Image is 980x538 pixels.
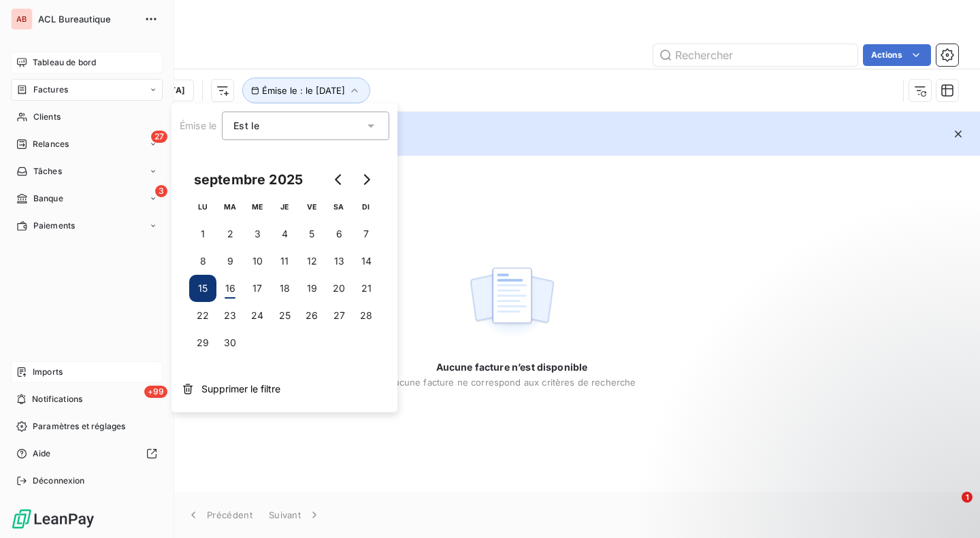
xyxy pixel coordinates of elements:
input: Rechercher [653,44,857,66]
span: Paiements [33,220,75,232]
button: Actions [863,44,931,66]
button: 22 [189,302,216,329]
span: +99 [144,386,167,398]
span: ACL Bureautique [38,14,136,24]
button: 7 [353,220,380,248]
span: 3 [155,185,167,197]
button: 3 [244,220,271,248]
th: mercredi [244,193,271,220]
button: Go to next month [353,166,380,193]
button: Go to previous month [325,166,353,193]
button: 5 [298,220,325,248]
button: 2 [216,220,244,248]
th: lundi [189,193,216,220]
span: Supprimer le filtre [201,382,280,396]
button: 12 [298,248,325,275]
button: 26 [298,302,325,329]
a: Aide [11,443,163,465]
img: Logo LeanPay [11,508,95,530]
div: septembre 2025 [189,169,308,190]
button: 14 [353,248,380,275]
iframe: Intercom notifications message [708,406,980,501]
button: 24 [244,302,271,329]
button: 6 [325,220,353,248]
span: Tableau de bord [33,56,96,69]
span: Émise le [180,120,216,131]
button: 18 [271,275,298,302]
span: Aucune facture n’est disponible [436,360,588,374]
button: 17 [244,275,271,302]
th: dimanche [353,193,380,220]
button: 30 [216,329,244,356]
button: 10 [244,248,271,275]
span: Imports [33,366,63,378]
span: Aucune facture ne correspond aux critères de recherche [387,377,636,388]
button: 29 [189,329,216,356]
button: 16 [216,275,244,302]
button: Émise le : le [DATE] [242,78,370,103]
span: Aide [33,448,51,460]
button: 23 [216,302,244,329]
button: Supprimer le filtre [171,374,397,404]
button: 27 [325,302,353,329]
th: samedi [325,193,353,220]
span: Tâches [33,165,62,178]
button: 13 [325,248,353,275]
span: Notifications [32,393,82,405]
span: Paramètres et réglages [33,420,125,433]
iframe: Intercom live chat [934,492,966,524]
span: Émise le : le [DATE] [262,85,345,96]
button: 8 [189,248,216,275]
button: 9 [216,248,244,275]
span: Factures [33,84,68,96]
button: 4 [271,220,298,248]
th: jeudi [271,193,298,220]
button: 25 [271,302,298,329]
span: 1 [962,492,973,503]
button: 28 [353,302,380,329]
button: 21 [353,275,380,302]
button: 19 [298,275,325,302]
button: 15 [189,275,216,302]
button: 1 [189,220,216,248]
div: AB [11,8,33,30]
button: 11 [271,248,298,275]
span: Banque [33,192,63,205]
button: 20 [325,275,353,302]
th: mardi [216,193,244,220]
span: 27 [151,131,167,143]
span: Clients [33,111,61,123]
button: Précédent [178,501,261,529]
th: vendredi [298,193,325,220]
button: Suivant [261,501,329,529]
span: Déconnexion [33,475,85,487]
img: empty state [468,260,555,344]
span: Relances [33,138,69,150]
span: Est le [233,120,259,131]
